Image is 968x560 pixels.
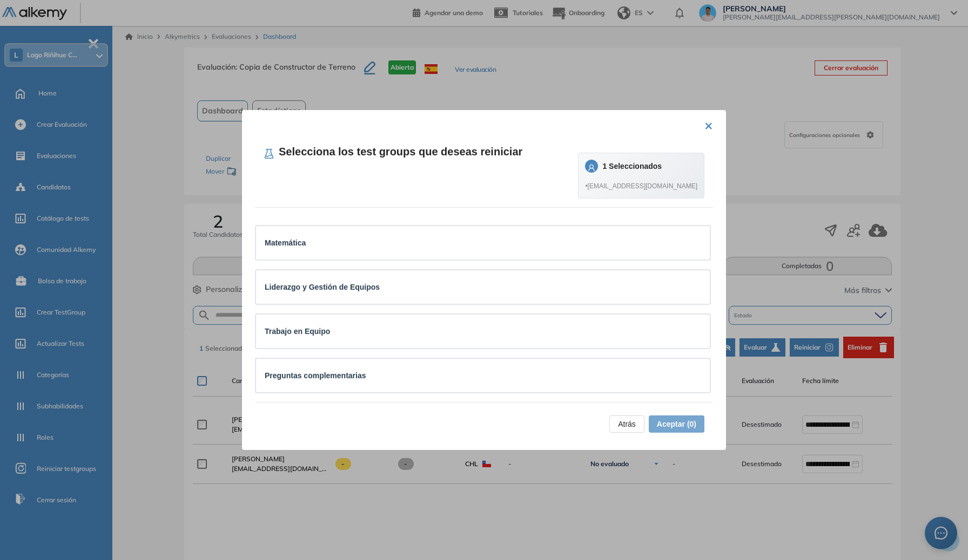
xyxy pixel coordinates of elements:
strong: Matemática [265,238,306,247]
strong: 1 Seleccionados [602,162,662,170]
h4: Selecciona los test groups que deseas reiniciar [264,144,522,159]
button: Atrás [609,415,644,433]
span: experiment [264,148,274,159]
strong: Trabajo en Equipo [265,327,330,336]
strong: Liderazgo y Gestión de Equipos [265,283,380,291]
span: user [588,164,595,172]
button: Aceptar (0) [649,415,704,433]
span: Atrás [618,418,636,430]
button: × [704,114,713,135]
strong: Preguntas complementarias [265,371,366,380]
span: • [EMAIL_ADDRESS][DOMAIN_NAME] [585,181,697,192]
